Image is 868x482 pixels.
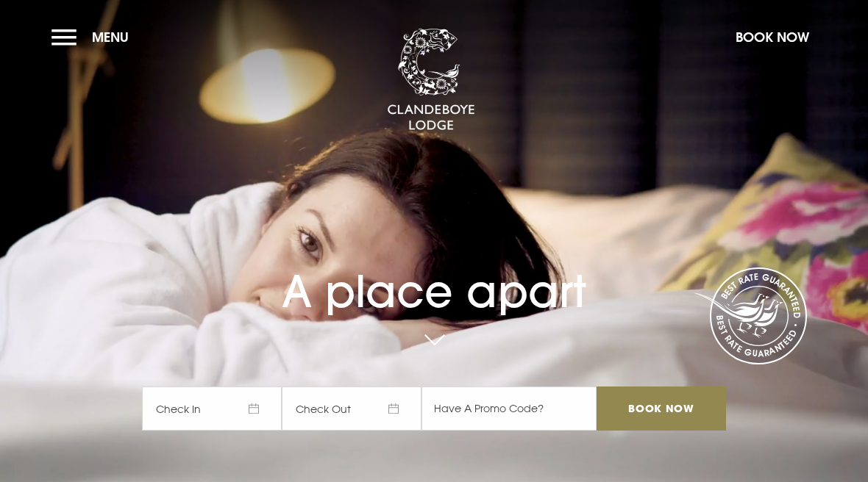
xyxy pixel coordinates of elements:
[282,386,421,431] span: Check Out
[142,236,726,317] h1: A place apart
[728,21,817,53] button: Book Now
[421,386,597,431] input: Have A Promo Code?
[597,386,726,431] input: Book Now
[92,29,129,46] span: Menu
[142,386,282,431] span: Check In
[51,21,136,53] button: Menu
[387,29,475,132] img: Clandeboye Lodge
